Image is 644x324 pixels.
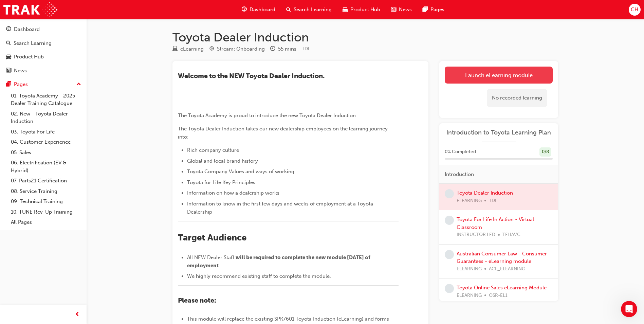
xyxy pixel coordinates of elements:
a: Search Learning [3,37,84,50]
div: 0 / 8 [539,147,551,157]
span: Product Hub [350,6,380,14]
span: Rich company culture [187,147,239,153]
span: guage-icon [6,26,11,33]
span: learningRecordVerb_NONE-icon [445,189,454,198]
span: target-icon [209,46,214,52]
h1: Toyota Dealer Induction [172,30,558,45]
a: 08. Service Training [8,186,84,197]
div: Dashboard [14,25,40,33]
button: Pages [3,78,84,91]
a: 09. Technical Training [8,196,84,207]
span: learningRecordVerb_NONE-icon [445,216,454,225]
span: learningResourceType_ELEARNING-icon [172,46,178,52]
span: OSR-EL1 [489,292,508,300]
a: pages-iconPages [417,3,450,17]
a: 07. Parts21 Certification [8,176,84,186]
span: TFLIAVC [502,231,520,239]
span: Pages [430,6,444,14]
span: ​Welcome to the NEW Toyota Dealer Induction. [178,72,325,80]
span: The Toyota Academy is proud to introduce the new Toyota Dealer Induction. [178,112,357,119]
a: Toyota For Life In Action - Virtual Classroom [457,216,534,230]
a: Australian Consumer Law - Consumer Guarantees - eLearning module [457,251,547,265]
button: CH [629,4,641,16]
div: Duration [270,45,296,53]
div: eLearning [180,45,204,53]
span: will be required to complete the new module [DATE] of employment [187,254,371,269]
iframe: Intercom live chat [621,301,637,317]
span: News [399,6,412,14]
button: DashboardSearch LearningProduct HubNews [3,22,84,78]
span: search-icon [6,40,11,47]
a: 01. Toyota Academy - 2025 Dealer Training Catalogue [8,91,84,109]
a: 03. Toyota For Life [8,127,84,137]
a: news-iconNews [386,3,417,17]
span: Information on how a dealership works [187,190,279,196]
span: clock-icon [270,46,275,52]
span: car-icon [343,5,348,14]
div: Stream [209,45,265,53]
span: Please note: [178,296,216,304]
span: learningRecordVerb_NONE-icon [445,250,454,259]
span: up-icon [76,80,81,89]
span: pages-icon [423,5,428,14]
span: Dashboard [250,6,275,14]
span: car-icon [6,54,11,60]
span: learningRecordVerb_NONE-icon [445,284,454,293]
div: News [14,67,27,75]
span: Search Learning [294,6,332,14]
span: All NEW Dealer Staff [187,254,234,260]
a: Product Hub [3,51,84,63]
span: We highly recommend existing staff to complete the module. [187,273,331,279]
span: prev-icon [75,310,80,319]
div: Stream: Onboarding [217,45,265,53]
a: 10. TUNE Rev-Up Training [8,207,84,217]
a: Toyota Online Sales eLearning Module [457,285,547,291]
span: search-icon [286,5,291,14]
div: No recorded learning [487,89,547,107]
a: guage-iconDashboard [236,3,281,17]
span: Information to know in the first few days and weeks of employment at a Toyota Dealership [187,201,374,215]
span: ACL_ELEARNING [489,265,525,273]
a: Launch eLearning module [445,67,553,84]
span: Learning resource code [302,46,309,52]
a: search-iconSearch Learning [281,3,337,17]
a: Introduction to Toyota Learning Plan [445,129,553,137]
a: 04. Customer Experience [8,137,84,147]
span: news-icon [6,68,11,74]
span: Global and local brand history [187,158,258,164]
span: ELEARNING [457,265,482,273]
span: Toyota for Life Key Principles [187,179,255,185]
span: Target Audience [178,232,246,243]
span: . [220,263,221,269]
span: news-icon [391,5,396,14]
a: 02. New - Toyota Dealer Induction [8,109,84,127]
a: News [3,65,84,77]
a: 05. Sales [8,147,84,158]
a: car-iconProduct Hub [337,3,386,17]
span: ELEARNING [457,292,482,300]
span: Toyota Company Values and ways of working [187,168,294,175]
span: 0 % Completed [445,148,476,156]
div: Product Hub [14,53,44,61]
a: All Pages [8,217,84,228]
div: Search Learning [14,39,52,47]
a: 06. Electrification (EV & Hybrid) [8,158,84,176]
span: CH [631,6,638,14]
a: Dashboard [3,23,84,36]
span: guage-icon [242,5,247,14]
div: 55 mins [278,45,296,53]
div: Pages [14,80,28,88]
div: Type [172,45,204,53]
span: INSTRUCTOR LED [457,231,495,239]
span: The Toyota Dealer Induction takes our new dealership employees on the learning journey into: [178,126,389,140]
span: Introduction [445,170,474,178]
img: Trak [3,2,57,17]
span: pages-icon [6,82,11,88]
